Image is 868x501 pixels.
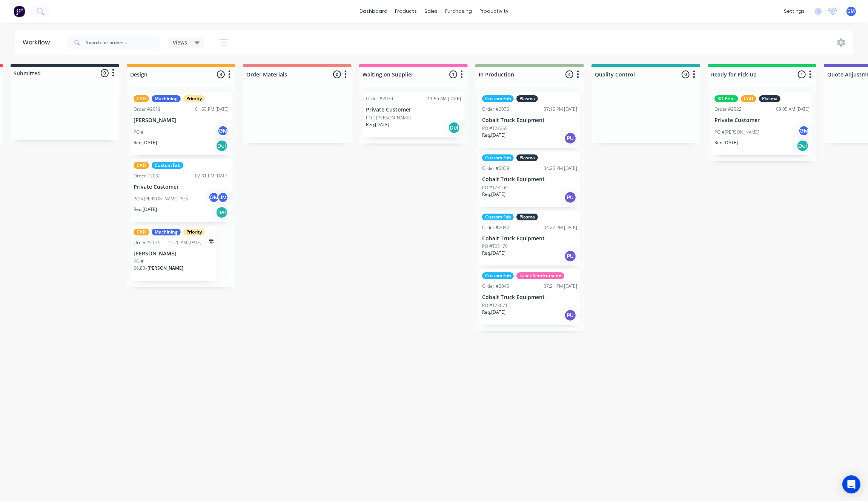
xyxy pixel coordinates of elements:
div: Priority [183,229,205,235]
p: Req. [DATE] [482,309,505,316]
div: PU [564,132,576,144]
div: Order #2045 [482,283,509,290]
div: Machining [152,95,181,102]
p: PO #T23169 [482,184,508,191]
p: Cobalt Truck Equipment [482,294,577,301]
p: Cobalt Truck Equipment [482,176,577,183]
p: PO # [134,258,144,265]
div: Plasma [516,214,538,220]
div: Del [797,140,809,152]
p: Req. [DATE] [134,139,157,146]
div: 04:22 PM [DATE] [544,224,577,231]
div: Custom FabPlasmaOrder #203507:15 PM [DATE]Cobalt Truck EquipmentPO #T22255Req.[DATE]PU [479,92,580,148]
div: Plasma [516,154,538,161]
div: Custom FabPlasmaOrder #203904:25 PM [DATE]Cobalt Truck EquipmentPO #T23169Req.[DATE]PU [479,151,580,207]
div: Order #2022 [714,106,742,113]
div: GM [208,192,220,203]
div: CADMachiningPriorityOrder #201901:53 PM [DATE][PERSON_NAME]PO #GMReq.[DATE]Del [131,92,232,155]
div: 11:20 AM [DATE] [168,239,202,246]
span: 26.83 x [134,265,147,271]
span: GM [848,8,855,15]
div: 3D Print [714,95,738,102]
p: [PERSON_NAME] [134,117,229,124]
div: settings [780,6,808,17]
div: Del [448,122,460,134]
div: productivity [476,6,512,17]
div: Order #2042 [482,224,509,231]
div: GM [798,125,810,136]
div: Priority [183,95,205,102]
p: Cobalt Truck Equipment [482,235,577,242]
p: Private Customer [134,184,229,190]
p: Req. [DATE] [714,139,738,146]
a: dashboard [356,6,391,17]
div: CAD [134,229,149,235]
p: PO #[PERSON_NAME] PGS [134,196,188,202]
div: Del [216,140,228,152]
div: 11:56 AM [DATE] [427,95,461,102]
div: Custom Fab [482,272,514,279]
div: Order #203011:56 AM [DATE]Private CustomerPO #[PERSON_NAME]Req.[DATE]Del [363,92,464,137]
p: Private Customer [366,107,461,113]
div: CAD [134,95,149,102]
p: Req. [DATE] [134,206,157,213]
div: PU [564,250,576,262]
p: PO # [134,129,144,136]
div: Custom Fab [152,162,183,169]
div: products [391,6,421,17]
div: sales [421,6,441,17]
div: Custom Fab [482,214,514,220]
div: Plasma [759,95,780,102]
p: Req. [DATE] [366,121,389,128]
div: 07:15 PM [DATE] [544,106,577,113]
div: 09:05 AM [DATE] [776,106,810,113]
div: 3D PrintCADPlasmaOrder #202209:05 AM [DATE]Private CustomerPO #[PERSON_NAME]GMReq.[DATE]Del [711,92,813,155]
div: Order #2019 [134,239,161,246]
div: CADMachiningPriorityOrder #201911:20 AM [DATE][PERSON_NAME]PO #26.83x[PERSON_NAME] [131,226,217,281]
div: Custom Fab [482,154,514,161]
div: 07:21 PM [DATE] [544,283,577,290]
p: PO #T23170 [482,243,508,250]
div: PU [564,191,576,203]
p: PO #[PERSON_NAME] [366,115,411,121]
div: 02:31 PM [DATE] [195,173,229,179]
div: CAD [134,162,149,169]
p: Req. [DATE] [482,250,505,257]
div: CAD [741,95,756,102]
div: purchasing [441,6,476,17]
p: Req. [DATE] [482,191,505,198]
div: Order #2019 [134,106,161,113]
input: Search for orders... [86,35,161,50]
p: Req. [DATE] [482,132,505,139]
p: Cobalt Truck Equipment [482,117,577,124]
p: PO #[PERSON_NAME] [714,129,759,136]
div: CADCustom FabOrder #203202:31 PM [DATE]Private CustomerPO #[PERSON_NAME] PGSGMJMReq.[DATE]Del [131,159,232,222]
div: Custom Fab [482,95,514,102]
div: Open Intercom Messenger [842,475,860,493]
div: GM [217,125,229,136]
div: Plasma [516,95,538,102]
span: Views [173,38,187,46]
div: JM [217,192,229,203]
div: Machining [152,229,181,235]
div: 01:53 PM [DATE] [195,106,229,113]
div: Order #2035 [482,106,509,113]
p: PO #T22255 [482,125,508,132]
div: Order #2039 [482,165,509,172]
p: PO #T23071 [482,302,508,309]
div: 04:25 PM [DATE] [544,165,577,172]
div: Order #2030 [366,95,393,102]
span: [PERSON_NAME] [147,265,183,271]
p: [PERSON_NAME] [134,250,214,257]
div: Del [216,206,228,218]
div: Laser Sendcutsend [516,272,564,279]
div: Workflow [23,38,54,47]
div: Custom FabLaser SendcutsendOrder #204507:21 PM [DATE]Cobalt Truck EquipmentPO #T23071Req.[DATE]PU [479,269,580,325]
div: PU [564,309,576,321]
div: Custom FabPlasmaOrder #204204:22 PM [DATE]Cobalt Truck EquipmentPO #T23170Req.[DATE]PU [479,211,580,266]
p: Private Customer [714,117,810,124]
div: Order #2032 [134,173,161,179]
img: Factory [14,6,25,17]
